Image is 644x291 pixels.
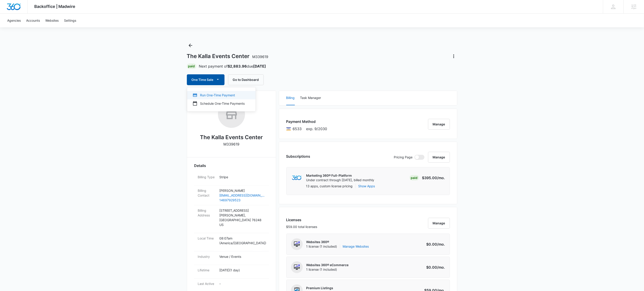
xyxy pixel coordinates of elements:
[194,185,269,205] div: Billing Contact[PERSON_NAME][EMAIL_ADDRESS][DOMAIN_NAME]14697929523
[306,173,374,178] p: Marketing 360® Full-Platform
[253,64,266,68] strong: [DATE]
[306,240,369,244] p: Websites 360®
[286,91,295,105] button: Billing
[199,63,266,69] p: Next payment of due
[198,268,216,272] dt: Lifetime
[194,205,269,233] div: Billing Address[STREET_ADDRESS][PERSON_NAME],[GEOGRAPHIC_DATA] 76248US
[228,64,247,68] strong: $2,883.96
[286,217,317,223] h3: Licenses
[306,267,349,272] span: 1 license (1 included)
[187,63,196,69] div: Paid
[194,265,269,279] div: Lifetime[DATE](1 day)
[293,126,302,131] span: Visa ending with
[198,208,216,218] dt: Billing Address
[198,254,216,259] dt: Industry
[450,53,457,60] button: Actions
[220,208,265,227] p: [STREET_ADDRESS] [PERSON_NAME] , [GEOGRAPHIC_DATA] 76248 US
[252,54,268,59] span: M339619
[286,119,327,124] h3: Payment Method
[187,53,268,60] h1: The Kalla Events Center
[43,14,61,27] a: Websites
[306,263,349,267] p: Websites 360® eCommerce
[220,175,265,179] p: Stripe
[187,42,194,49] button: Back
[61,14,79,27] a: Settings
[343,244,369,249] a: Manage Websites
[306,178,374,182] p: Under contract through [DATE], billed monthly
[422,175,445,181] p: $395.00
[220,198,265,202] a: 14697929523
[220,236,265,245] p: 08:07am ( America/[GEOGRAPHIC_DATA] )
[424,242,445,247] p: $0.00
[34,4,76,9] span: Backoffice | Madwire
[228,74,264,85] button: Go to Dashboard
[286,154,310,159] h3: Subscriptions
[200,133,263,141] h2: The Kalla Events Center
[187,99,256,108] button: Schedule One-Time Payments
[223,141,239,147] p: M339619
[198,175,216,179] dt: Billing Type
[286,224,317,229] p: $59.00 total licenses
[428,119,450,130] button: Manage
[23,14,43,27] a: Accounts
[194,233,269,251] div: Local Time08:07am (America/[GEOGRAPHIC_DATA])
[220,268,265,272] p: [DATE] ( 1 day )
[194,251,269,265] div: IndustryVenue / Events
[410,175,419,181] div: Paid
[220,188,265,193] p: [PERSON_NAME]
[394,155,413,160] p: Pricing Page
[220,193,265,198] a: [EMAIL_ADDRESS][DOMAIN_NAME]
[198,188,216,198] dt: Billing Contact
[300,91,321,105] button: Task Manager
[306,286,333,290] p: Premium Listings
[306,184,353,188] p: 13 apps, custom license pricing
[306,244,369,249] span: 1 license (1 included)
[437,242,445,246] span: /mo.
[193,93,245,98] div: Run One-Time Payment
[428,152,450,163] button: Manage
[424,265,445,270] p: $0.00
[220,254,265,259] p: Venue / Events
[198,281,216,286] dt: Last Active
[194,172,269,185] div: Billing TypeStripe
[358,184,375,188] button: Show Apps
[198,236,216,241] dt: Local Time
[193,101,245,106] div: Schedule One-Time Payments
[437,176,445,180] span: /mo.
[187,91,256,99] button: Run One-Time Payment
[428,218,450,229] button: Manage
[194,163,206,168] span: Details
[5,14,23,27] a: Agencies
[437,265,445,270] span: /mo.
[306,126,327,131] span: exp. 9/2030
[187,74,225,85] button: One Time Sale
[220,281,265,286] p: -
[292,176,302,180] img: marketing360Logo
